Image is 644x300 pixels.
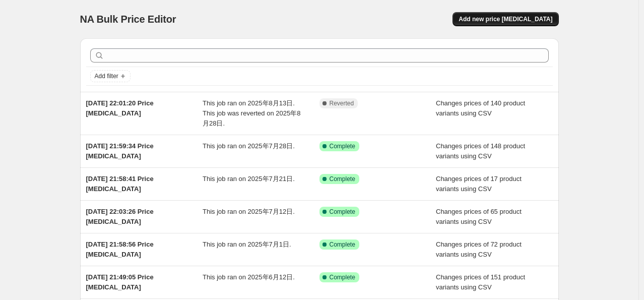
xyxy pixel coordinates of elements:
span: Changes prices of 17 product variants using CSV [436,175,522,193]
span: Changes prices of 151 product variants using CSV [436,273,525,291]
button: Add new price [MEDICAL_DATA] [453,12,558,26]
span: Changes prices of 72 product variants using CSV [436,241,522,258]
span: Complete [330,142,355,150]
span: NA Bulk Price Editor [80,14,176,25]
span: Changes prices of 148 product variants using CSV [436,142,525,160]
span: This job ran on 2025年8月13日. This job was reverted on 2025年8月28日. [203,99,300,127]
span: Complete [330,241,355,249]
span: Add filter [95,72,118,80]
span: [DATE] 21:59:34 Price [MEDICAL_DATA] [86,142,154,160]
span: [DATE] 21:58:41 Price [MEDICAL_DATA] [86,175,154,193]
span: This job ran on 2025年7月12日. [203,208,295,215]
span: Complete [330,175,355,183]
span: [DATE] 22:03:26 Price [MEDICAL_DATA] [86,208,154,225]
span: Complete [330,273,355,281]
button: Add filter [90,70,131,82]
span: This job ran on 2025年7月28日. [203,142,295,150]
span: Complete [330,208,355,216]
span: Add new price [MEDICAL_DATA] [459,15,552,23]
span: [DATE] 21:58:56 Price [MEDICAL_DATA] [86,241,154,258]
span: This job ran on 2025年7月21日. [203,175,295,183]
span: Changes prices of 140 product variants using CSV [436,99,525,117]
span: This job ran on 2025年6月12日. [203,273,295,281]
span: Reverted [330,99,354,107]
span: [DATE] 22:01:20 Price [MEDICAL_DATA] [86,99,154,117]
span: Changes prices of 65 product variants using CSV [436,208,522,225]
span: This job ran on 2025年7月1日. [203,241,291,248]
span: [DATE] 21:49:05 Price [MEDICAL_DATA] [86,273,154,291]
